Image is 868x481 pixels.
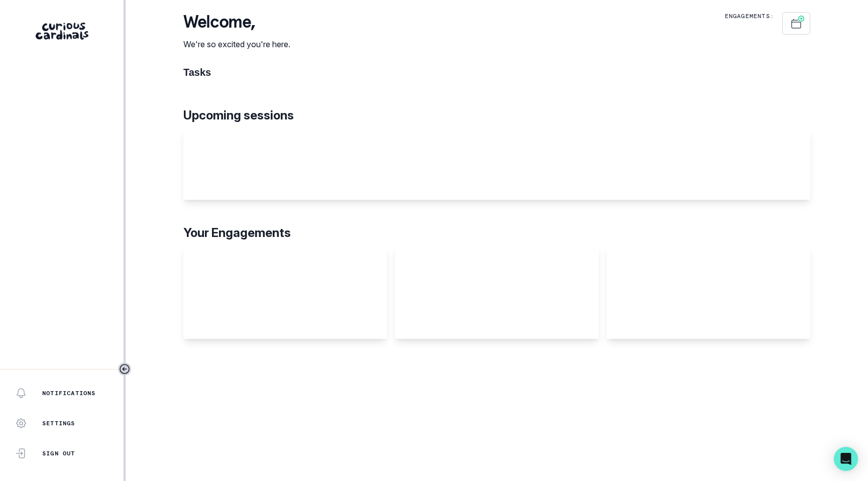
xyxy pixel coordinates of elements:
p: Notifications [42,389,96,397]
p: Settings [42,419,75,427]
h1: Tasks [183,66,810,78]
img: Curious Cardinals Logo [36,23,88,40]
p: Upcoming sessions [183,106,810,125]
p: We're so excited you're here. [183,38,290,50]
div: Open Intercom Messenger [834,447,858,471]
p: Your Engagements [183,224,810,242]
button: Toggle sidebar [118,363,131,376]
button: Schedule Sessions [782,12,810,35]
p: Engagements: [725,12,774,20]
p: Welcome , [183,12,290,32]
p: Sign Out [42,449,75,457]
